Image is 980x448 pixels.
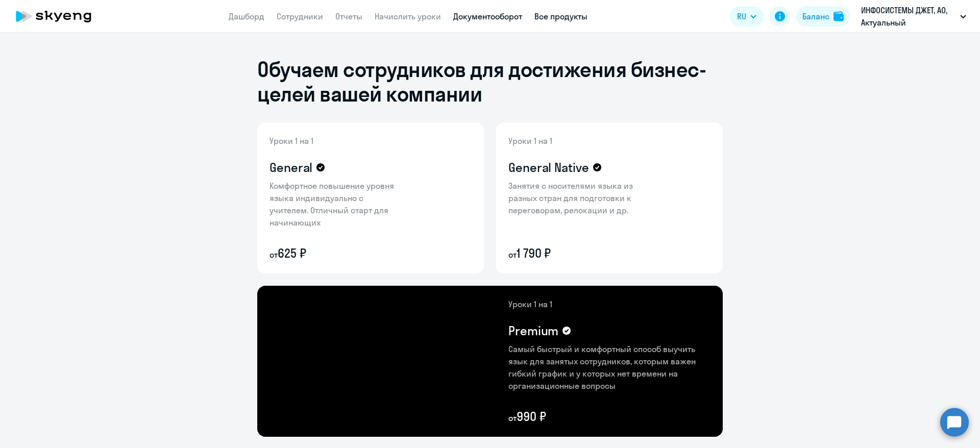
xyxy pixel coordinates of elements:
[269,245,402,261] p: 625 ₽
[861,4,956,29] p: ИНФОСИСТЕМЫ ДЖЕТ, АО, Актуальный Инфосистемы Джет
[508,135,641,147] p: Уроки 1 на 1
[802,10,829,22] div: Баланс
[508,159,589,176] h4: General Native
[269,180,402,229] p: Комфортное повышение уровня языка индивидуально с учителем. Отличный старт для начинающих
[508,180,641,216] p: Занятия с носителями языка из разных стран для подготовки к переговорам, релокации и др.
[335,11,362,21] a: Отчеты
[534,11,587,21] a: Все продукты
[257,122,411,273] img: general-content-bg.png
[737,10,746,22] span: RU
[257,57,723,106] h1: Обучаем сотрудников для достижения бизнес-целей вашей компании
[508,408,710,425] p: 990 ₽
[508,343,710,392] p: Самый быстрый и комфортный способ выучить язык для занятых сотрудников, которым важен гибкий граф...
[453,11,522,21] a: Документооборот
[508,322,558,339] h4: Premium
[269,250,278,260] small: от
[366,286,723,437] img: premium-content-bg.png
[269,135,402,147] p: Уроки 1 на 1
[856,4,971,29] button: ИНФОСИСТЕМЫ ДЖЕТ, АО, Актуальный Инфосистемы Джет
[796,6,850,27] button: Балансbalance
[277,11,323,21] a: Сотрудники
[730,6,764,27] button: RU
[508,413,517,423] small: от
[375,11,441,21] a: Начислить уроки
[508,250,517,260] small: от
[496,122,657,273] img: general-native-content-bg.png
[508,298,710,310] p: Уроки 1 на 1
[269,159,312,176] h4: General
[508,245,641,261] p: 1 790 ₽
[229,11,264,21] a: Дашборд
[834,11,844,21] img: balance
